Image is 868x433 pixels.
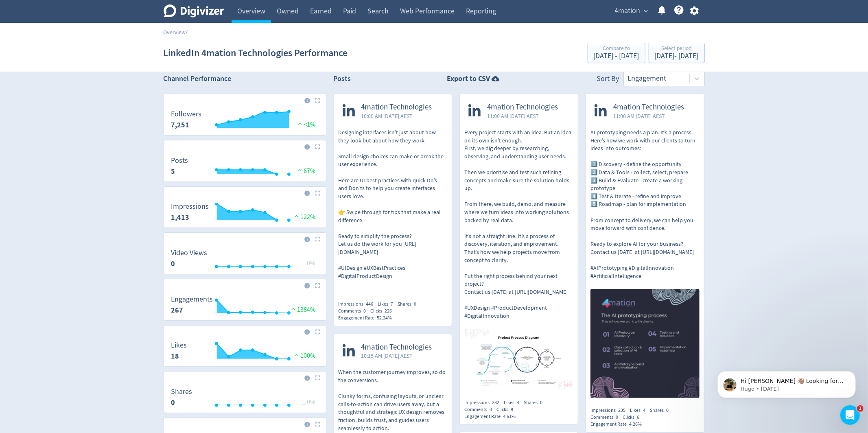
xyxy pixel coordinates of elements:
[315,329,320,335] img: Placeholder
[296,167,316,175] span: 67%
[590,407,630,414] div: Impressions
[303,398,316,406] span: _ 0%
[171,387,192,396] dt: Shares
[504,399,524,406] div: Likes
[840,405,860,425] iframe: Intercom live chat
[171,202,209,211] dt: Impressions
[171,341,187,350] dt: Likes
[171,398,175,407] strong: 0
[171,166,175,176] strong: 5
[167,341,322,363] svg: Likes 18
[293,352,316,360] span: 100%
[590,129,700,280] p: AI prototyping needs a plan. It’s a process. Here’s how we work with our clients to turn ideas in...
[171,305,184,315] strong: 267
[594,46,639,52] div: Compare to
[293,352,301,358] img: positive-performance.svg
[339,301,378,308] div: Impressions
[590,289,700,398] img: https://media.cf.digivizer.com/images/linkedin-131998485-urn:li:share:7368108153894273025-2b0ebf3...
[616,414,618,420] span: 0
[164,74,326,84] h2: Channel Performance
[315,283,320,288] img: Placeholder
[293,213,316,221] span: 122%
[167,249,322,271] svg: Video Views 0
[650,407,673,414] div: Shares
[167,203,322,224] svg: Impressions 1,413
[588,43,645,63] button: Compare to[DATE] - [DATE]
[164,40,348,66] h1: LinkedIn 4mation Technologies Performance
[612,4,650,17] button: 4mation
[171,156,188,165] dt: Posts
[398,301,421,308] div: Shares
[167,157,322,178] svg: Posts 5
[590,414,623,421] div: Comments
[171,351,179,361] strong: 18
[590,421,646,428] div: Engagement Rate
[171,109,202,119] dt: Followers
[378,301,398,308] div: Likes
[334,74,351,86] h2: Posts
[296,120,304,127] img: positive-performance.svg
[490,406,492,413] span: 0
[464,329,573,390] img: https://media.cf.digivizer.com/images/linkedin-131998485-urn:li:share:7371413092393611264-c514e3b...
[289,306,297,312] img: positive-performance.svg
[496,406,518,413] div: Clicks
[186,28,188,36] span: /
[857,405,864,412] span: 1
[315,98,320,103] img: Placeholder
[464,413,520,420] div: Engagement Rate
[171,259,175,269] strong: 0
[655,52,699,60] div: [DATE] - [DATE]
[487,112,558,120] span: 11:00 AM [DATE] AEST
[361,112,432,120] span: 10:00 AM [DATE] AEST
[377,315,392,321] span: 52.24%
[666,407,669,413] span: 0
[464,406,496,413] div: Comments
[334,94,452,294] a: 4mation Technologies10:00 AM [DATE] AESTDesigning interfaces isn’t just about how they look but a...
[391,301,394,307] span: 7
[339,315,397,321] div: Engagement Rate
[524,399,547,406] div: Shares
[615,4,641,17] span: 4mation
[303,259,316,267] span: _ 0%
[655,46,699,52] div: Select period
[289,306,316,314] span: 1384%
[618,407,625,413] span: 235
[167,388,322,409] svg: Shares 0
[517,399,519,406] span: 4
[511,406,513,413] span: 9
[643,7,650,15] span: expand_more
[487,103,558,112] span: 4mation Technologies
[447,74,490,84] strong: Export to CSV
[385,308,392,314] span: 226
[371,308,397,315] div: Clicks
[366,301,374,307] span: 446
[315,422,320,427] img: Placeholder
[171,120,190,130] strong: 7,251
[171,212,190,222] strong: 1,413
[315,144,320,149] img: Placeholder
[361,352,432,360] span: 10:15 AM [DATE] AEST
[164,28,186,36] a: Overview
[629,421,642,427] span: 4.26%
[586,94,704,400] a: 4mation Technologies11:00 AM [DATE] AESTAI prototyping needs a plan. It’s a process. Here’s how w...
[613,103,684,112] span: 4mation Technologies
[464,399,504,406] div: Impressions
[492,399,499,406] span: 282
[167,110,322,132] svg: Followers 7,251
[460,94,578,393] a: 4mation Technologies11:00 AM [DATE] AESTEvery project starts with an idea. But an idea on its own...
[613,112,684,120] span: 11:00 AM [DATE] AEST
[315,190,320,196] img: Placeholder
[361,103,432,112] span: 4mation Technologies
[339,129,448,280] p: Designing interfaces isn’t just about how they look but about how they work. Small design choices...
[171,295,213,304] dt: Engagements
[594,52,639,60] div: [DATE] - [DATE]
[503,413,516,420] span: 4.61%
[296,120,316,129] span: <1%
[315,236,320,242] img: Placeholder
[643,407,645,413] span: 4
[296,167,304,173] img: positive-performance.svg
[364,308,366,314] span: 0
